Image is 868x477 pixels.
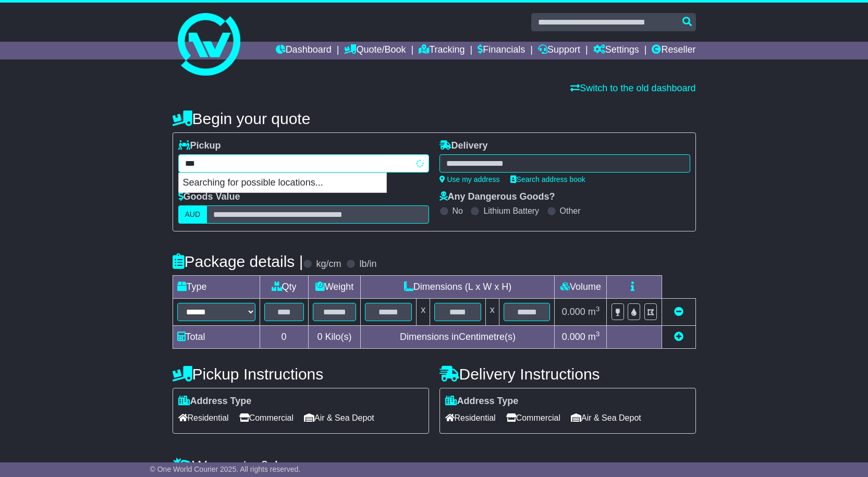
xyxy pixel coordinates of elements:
td: Weight [308,276,361,299]
span: m [588,332,600,342]
span: 0 [317,332,322,342]
a: Financials [478,42,525,59]
td: Dimensions in Centimetre(s) [361,326,555,349]
label: Pickup [178,140,221,152]
label: kg/cm [316,259,341,270]
label: Other [560,206,581,216]
span: 0.000 [562,307,585,317]
h4: Warranty & Insurance [173,457,696,474]
td: Dimensions (L x W x H) [361,276,555,299]
td: Type [173,276,260,299]
p: Searching for possible locations... [179,173,386,193]
a: Support [538,42,580,59]
span: 0.000 [562,332,585,342]
span: Air & Sea Depot [304,410,374,426]
td: x [485,299,499,326]
span: Commercial [506,410,560,426]
sup: 3 [596,305,600,313]
h4: Begin your quote [173,110,696,127]
a: Add new item [674,332,683,342]
a: Reseller [652,42,695,59]
a: Use my address [439,175,500,184]
sup: 3 [596,330,600,338]
a: Remove this item [674,307,683,317]
a: Switch to the old dashboard [570,83,695,93]
td: Volume [555,276,607,299]
label: Any Dangerous Goods? [439,191,555,203]
span: © One World Courier 2025. All rights reserved. [150,465,301,473]
label: Address Type [178,396,252,407]
td: Kilo(s) [308,326,361,349]
h4: Package details | [173,253,303,270]
td: 0 [260,326,308,349]
label: No [453,206,463,216]
span: m [588,307,600,317]
h4: Delivery Instructions [439,365,696,383]
a: Settings [593,42,639,59]
label: AUD [178,205,207,224]
label: Delivery [439,140,488,152]
td: Total [173,326,260,349]
a: Quote/Book [344,42,406,59]
a: Tracking [419,42,464,59]
h4: Pickup Instructions [173,365,429,383]
label: Address Type [445,396,519,407]
typeahead: Please provide city [178,154,429,173]
td: Qty [260,276,308,299]
label: lb/in [359,259,376,270]
span: Residential [178,410,229,426]
td: x [417,299,430,326]
label: Goods Value [178,191,240,203]
a: Dashboard [276,42,332,59]
span: Commercial [239,410,294,426]
span: Air & Sea Depot [571,410,641,426]
a: Search address book [510,175,585,184]
label: Lithium Battery [483,206,539,216]
span: Residential [445,410,496,426]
